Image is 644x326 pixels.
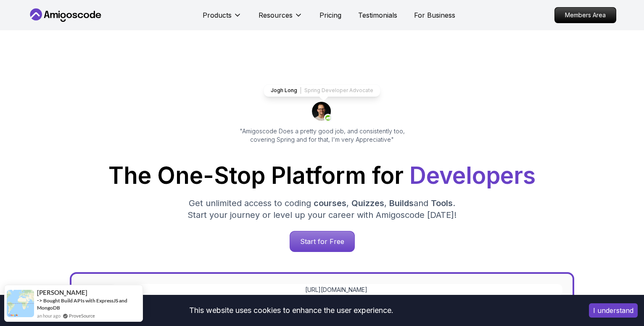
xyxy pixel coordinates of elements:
a: For Business [414,10,455,20]
button: Accept cookies [589,303,638,318]
img: josh long [312,102,332,122]
span: an hour ago [37,312,61,319]
span: Developers [409,162,536,189]
a: Pricing [319,10,341,20]
a: Start for Free [290,231,355,252]
h1: The One-Stop Platform for [34,164,610,187]
img: provesource social proof notification image [7,290,34,317]
a: Members Area [554,7,616,23]
span: Tools [431,198,453,208]
a: [URL][DOMAIN_NAME] [305,286,367,294]
button: Products [203,10,242,27]
p: Resources [259,10,293,20]
p: "Amigoscode Does a pretty good job, and consistently too, covering Spring and for that, I'm very ... [228,127,416,144]
span: [PERSON_NAME] [37,289,87,296]
p: Get unlimited access to coding , , and . Start your journey or level up your career with Amigosco... [181,197,463,221]
a: Testimonials [358,10,397,20]
div: This website uses cookies to enhance the user experience. [6,301,576,320]
a: Bought Build APIs with ExpressJS and MongoDB [37,297,127,311]
iframe: chat widget [592,273,644,313]
p: Jogh Long [271,87,297,94]
span: Quizzes [351,198,384,208]
p: Start for Free [290,231,354,252]
p: Spring Developer Advocate [304,87,373,94]
button: Resources [259,10,303,27]
span: Builds [389,198,414,208]
a: ProveSource [69,312,95,319]
p: Products [203,10,232,20]
p: Members Area [555,8,616,23]
span: courses [314,198,346,208]
span: -> [37,297,42,304]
